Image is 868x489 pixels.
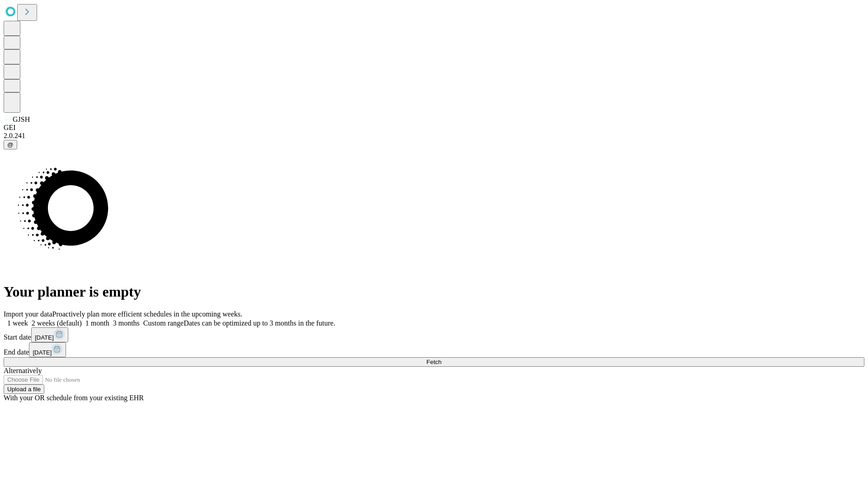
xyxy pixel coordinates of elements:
button: Upload a file [4,384,44,394]
button: Fetch [4,357,864,367]
span: Fetch [426,359,441,365]
span: GJSH [13,115,30,123]
button: [DATE] [31,327,68,342]
button: @ [4,140,17,149]
span: 3 months [113,319,140,327]
span: [DATE] [33,349,52,356]
div: End date [4,342,864,357]
span: Custom range [143,319,184,327]
span: Proactively plan more efficient schedules in the upcoming weeks. [52,310,242,318]
div: GEI [4,124,864,132]
span: With your OR schedule from your existing EHR [4,394,144,402]
span: 1 month [85,319,109,327]
button: [DATE] [29,342,66,357]
span: 2 weeks (default) [32,319,82,327]
div: 2.0.241 [4,132,864,140]
span: Dates can be optimized up to 3 months in the future. [184,319,335,327]
span: [DATE] [35,334,54,341]
span: Alternatively [4,367,42,374]
h1: Your planner is empty [4,283,864,300]
div: Start date [4,327,864,342]
span: @ [7,141,14,148]
span: 1 week [7,319,28,327]
span: Import your data [4,310,52,318]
